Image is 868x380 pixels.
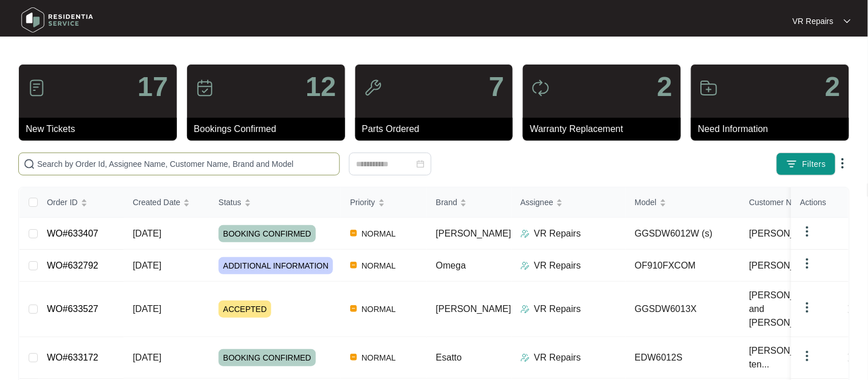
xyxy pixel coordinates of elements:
[836,157,850,170] img: dropdown arrow
[534,227,581,241] p: VR Repairs
[750,344,840,371] span: [PERSON_NAME] - ten...
[23,158,35,170] img: search-icon
[357,351,401,365] span: NORMAL
[436,353,462,362] span: Esatto
[844,18,851,24] img: dropdown arrow
[489,73,505,101] p: 7
[750,227,825,241] span: [PERSON_NAME]
[133,304,161,314] span: [DATE]
[802,158,826,170] span: Filters
[792,15,834,27] p: VR Repairs
[350,196,375,209] span: Priority
[750,289,840,330] span: [PERSON_NAME] and [PERSON_NAME]...
[196,79,214,97] img: icon
[534,351,581,365] p: VR Repairs
[341,187,427,218] th: Priority
[436,196,457,209] span: Brand
[350,262,357,269] img: Vercel Logo
[357,302,401,316] span: NORMAL
[791,187,849,218] th: Actions
[512,187,626,218] th: Assignee
[47,261,98,270] a: WO#632792
[357,259,401,273] span: NORMAL
[532,79,550,97] img: icon
[800,257,814,270] img: dropdown arrow
[626,282,740,337] td: GGSDW6013X
[427,187,512,218] th: Brand
[521,196,554,209] span: Assignee
[530,122,681,136] p: Warranty Replacement
[27,79,46,97] img: icon
[657,73,672,101] p: 2
[626,218,740,250] td: GGSDW6012W (s)
[47,196,78,209] span: Order ID
[800,301,814,314] img: dropdown arrow
[521,353,530,362] img: Assigner Icon
[750,196,808,209] span: Customer Name
[133,261,161,270] span: [DATE]
[37,158,335,170] input: Search by Order Id, Assignee Name, Customer Name, Brand and Model
[209,187,341,218] th: Status
[38,187,124,218] th: Order ID
[133,229,161,238] span: [DATE]
[47,353,98,362] a: WO#633172
[626,250,740,282] td: OF910FXCOM
[219,225,316,242] span: BOOKING CONFIRMED
[357,227,401,241] span: NORMAL
[436,261,466,270] span: Omega
[800,225,814,238] img: dropdown arrow
[436,304,512,314] span: [PERSON_NAME]
[521,261,530,270] img: Assigner Icon
[800,349,814,363] img: dropdown arrow
[534,302,581,316] p: VR Repairs
[124,187,209,218] th: Created Date
[219,196,241,209] span: Status
[825,73,841,101] p: 2
[750,259,833,273] span: [PERSON_NAME]...
[776,153,836,175] button: filter iconFilters
[436,229,512,238] span: [PERSON_NAME]
[635,196,657,209] span: Model
[194,122,345,136] p: Bookings Confirmed
[47,304,98,314] a: WO#633527
[700,79,718,97] img: icon
[137,73,168,101] p: 17
[219,349,316,366] span: BOOKING CONFIRMED
[364,79,382,97] img: icon
[350,305,357,312] img: Vercel Logo
[306,73,336,101] p: 12
[534,259,581,273] p: VR Repairs
[362,122,513,136] p: Parts Ordered
[47,229,98,238] a: WO#633407
[26,122,177,136] p: New Tickets
[626,337,740,379] td: EDW6012S
[350,230,357,237] img: Vercel Logo
[133,353,161,362] span: [DATE]
[521,305,530,314] img: Assigner Icon
[219,301,271,318] span: ACCEPTED
[698,122,849,136] p: Need Information
[521,229,530,238] img: Assigner Icon
[133,196,180,209] span: Created Date
[219,257,333,274] span: ADDITIONAL INFORMATION
[350,354,357,361] img: Vercel Logo
[17,3,97,37] img: residentia service logo
[786,158,798,170] img: filter icon
[740,187,855,218] th: Customer Name
[626,187,740,218] th: Model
